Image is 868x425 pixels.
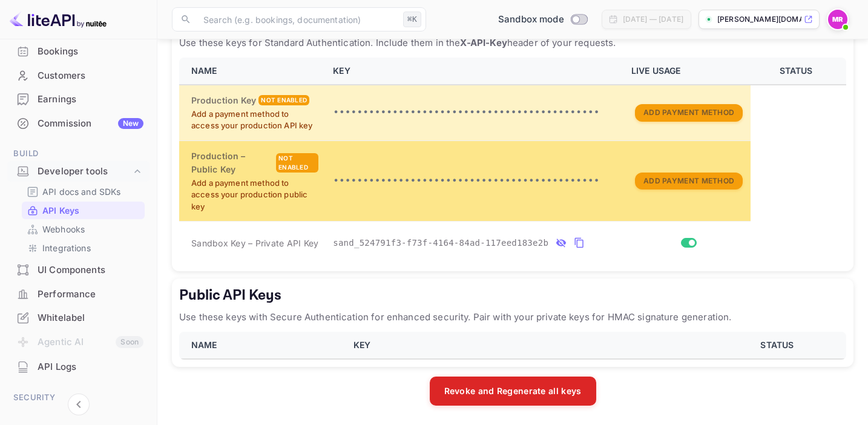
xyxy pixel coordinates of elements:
[38,45,143,59] div: Bookings
[7,40,150,62] a: Bookings
[191,150,274,176] h6: Production – Public Key
[191,94,256,107] h6: Production Key
[623,14,683,25] div: [DATE] — [DATE]
[635,173,743,190] button: Add Payment Method
[42,204,79,217] p: API Keys
[179,332,846,360] table: public api keys table
[624,58,751,85] th: LIVE USAGE
[179,332,346,359] th: NAME
[42,242,91,254] p: Integrations
[751,58,846,85] th: STATUS
[7,259,150,281] a: UI Components
[346,332,713,359] th: KEY
[38,263,143,277] div: UI Components
[22,183,145,200] div: API docs and SDKs
[326,58,624,85] th: KEY
[333,105,617,120] p: •••••••••••••••••••••••••••••••••••••••••••••
[191,177,318,213] p: Add a payment method to access your production public key
[38,69,143,83] div: Customers
[7,283,150,306] div: Performance
[68,394,90,415] button: Collapse navigation
[7,391,150,404] span: Security
[717,14,801,25] p: [PERSON_NAME][DOMAIN_NAME]...
[118,118,143,129] div: New
[635,175,743,185] a: Add Payment Method
[191,238,318,248] span: Sandbox Key – Private API Key
[7,259,150,282] div: UI Components
[635,104,743,122] button: Add Payment Method
[42,223,85,236] p: Webhooks
[7,112,150,136] div: CommissionNew
[179,58,326,85] th: NAME
[27,223,140,236] a: Webhooks
[38,311,143,325] div: Whitelabel
[191,108,318,132] p: Add a payment method to access your production API key
[7,306,150,329] a: Whitelabel
[38,165,131,179] div: Developer tools
[7,64,150,87] a: Customers
[179,58,846,264] table: private api keys table
[179,36,846,50] p: Use these keys for Standard Authentication. Include them in the header of your requests.
[7,283,150,305] a: Performance
[403,12,421,27] div: ⌘K
[38,117,143,131] div: Commission
[7,306,150,330] div: Whitelabel
[22,220,145,238] div: Webhooks
[635,107,743,117] a: Add Payment Method
[27,185,140,198] a: API docs and SDKs
[7,147,150,160] span: Build
[22,239,145,257] div: Integrations
[179,310,846,325] p: Use these keys with Secure Authentication for enhanced security. Pair with your private keys for ...
[22,202,145,219] div: API Keys
[460,37,507,48] strong: X-API-Key
[38,360,143,374] div: API Logs
[828,10,847,29] img: manvendra roy
[42,185,121,198] p: API docs and SDKs
[27,204,140,217] a: API Keys
[27,242,140,254] a: Integrations
[7,64,150,88] div: Customers
[38,93,143,107] div: Earnings
[38,409,143,423] div: Team management
[258,95,309,105] div: Not enabled
[196,7,398,31] input: Search (e.g. bookings, documentation)
[7,355,150,378] a: API Logs
[333,174,617,188] p: •••••••••••••••••••••••••••••••••••••••••••••
[7,88,150,110] a: Earnings
[493,13,592,27] div: Switch to Production mode
[430,377,596,406] button: Revoke and Regenerate all keys
[498,13,564,27] span: Sandbox mode
[7,161,150,182] div: Developer tools
[7,355,150,379] div: API Logs
[38,288,143,301] div: Performance
[179,286,846,305] h5: Public API Keys
[7,88,150,111] div: Earnings
[10,10,107,29] img: LiteAPI logo
[333,237,548,249] span: sand_524791f3-f73f-4164-84ad-117eed183e2b
[7,112,150,134] a: CommissionNew
[713,332,846,359] th: STATUS
[276,153,318,173] div: Not enabled
[7,40,150,64] div: Bookings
